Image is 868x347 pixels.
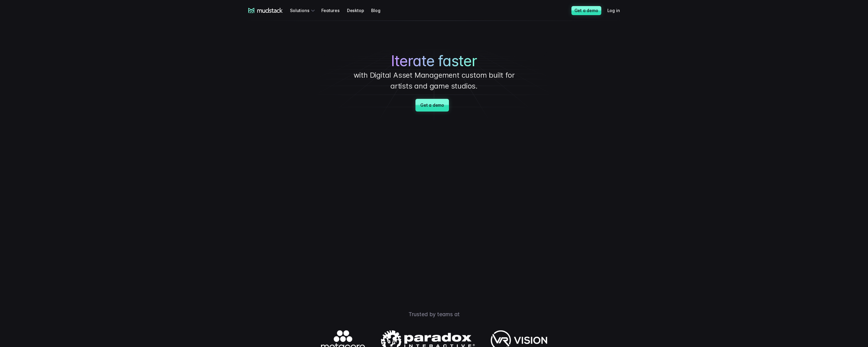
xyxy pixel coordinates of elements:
[101,50,129,55] span: Art team size
[347,5,371,16] a: Desktop
[415,99,449,112] a: Get a demo
[571,6,601,15] a: Get a demo
[321,5,347,16] a: Features
[101,25,117,30] span: Job title
[101,0,123,5] span: Last name
[248,8,283,13] a: mudstack logo
[371,5,387,16] a: Blog
[2,110,5,114] input: Work with outsourced artists?
[607,5,627,16] a: Log in
[391,52,477,70] span: Iterate faster
[7,109,70,115] span: Work with outsourced artists?
[290,5,316,16] div: Solutions
[223,310,645,318] p: Trusted by teams at
[344,70,525,92] p: with Digital Asset Management custom built for artists and game studios.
